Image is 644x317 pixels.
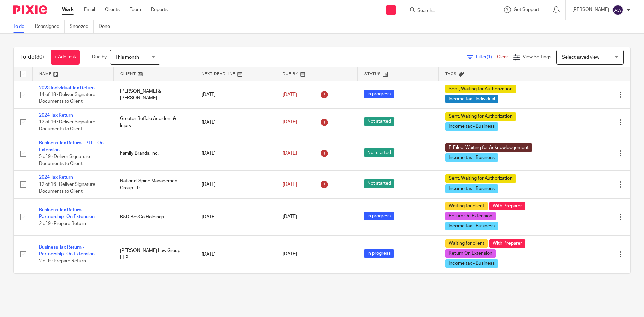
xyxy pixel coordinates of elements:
span: Waiting for client [445,239,488,248]
a: Email [84,6,95,13]
td: [PERSON_NAME] Law Group LLP [113,235,195,273]
span: Return On Extension [445,249,496,258]
td: [DATE] [195,198,276,235]
span: (1) [487,55,492,59]
td: [DATE] [195,171,276,198]
a: Reassigned [35,20,65,33]
span: 12 of 16 · Deliver Signature Documents to Client [39,120,95,132]
a: Reports [151,6,168,13]
span: [DATE] [283,120,297,125]
a: Snoozed [70,20,94,33]
span: Income tax - Business [445,259,498,268]
span: 2 of 9 · Prepare Return [39,259,86,263]
span: Income tax - Individual [445,95,498,103]
td: 227 Niagara LLC [113,273,195,310]
span: 14 of 18 · Deliver Signature Documents to Client [39,92,95,104]
a: Business Tax Return - Partnership- On Extension [39,245,95,256]
span: Income tax - Business [445,122,498,131]
a: Business Tax Return - Partnership- On Extension [39,208,95,219]
input: Search [417,8,477,14]
span: Income tax - Business [445,222,498,230]
span: In progress [364,90,394,98]
span: View Settings [523,55,551,59]
td: [DATE] [195,108,276,136]
span: Sent, Waiting for Authorization [445,85,516,93]
h1: To do [20,54,44,61]
span: Get Support [514,7,539,12]
td: [DATE] [195,273,276,310]
span: 5 of 9 · Deliver Signature Documents to Client [39,154,90,166]
span: With Preparer [489,202,525,210]
a: Work [62,6,74,13]
td: [DATE] [195,235,276,273]
span: This month [115,55,139,60]
span: In progress [364,249,394,258]
span: E-Filed, Waiting for Acknowledgement [445,143,532,152]
a: Clear [497,55,508,59]
span: [DATE] [283,215,297,219]
span: Not started [364,117,394,126]
span: (30) [35,54,44,60]
td: [DATE] [195,81,276,108]
td: Greater Buffalo Accident & Injury [113,108,195,136]
p: Due by [92,54,107,60]
span: [DATE] [283,252,297,257]
a: Done [99,20,115,33]
a: Team [130,6,141,13]
a: 2024 Tax Return [39,113,73,118]
span: Tags [445,72,457,76]
span: In progress [364,212,394,220]
td: [DATE] [195,136,276,171]
span: Filter [476,55,497,59]
span: 2 of 9 · Prepare Return [39,221,86,226]
span: With Preparer [489,239,525,248]
td: B&D BevCo Holdings [113,198,195,235]
span: [DATE] [283,182,297,187]
a: + Add task [51,50,80,65]
span: [DATE] [283,151,297,156]
span: Select saved view [562,55,599,60]
span: Return On Extension [445,212,496,220]
img: svg%3E [612,5,623,15]
span: Sent, Waiting for Authorization [445,112,516,121]
td: [PERSON_NAME] & [PERSON_NAME] [113,81,195,108]
a: 2024 Tax Return [39,175,73,180]
span: Not started [364,179,394,188]
a: To do [13,20,30,33]
span: 12 of 16 · Deliver Signature Documents to Client [39,182,95,194]
span: Income tax - Business [445,153,498,162]
span: Income tax - Business [445,184,498,193]
span: [DATE] [283,92,297,97]
p: [PERSON_NAME] [572,6,609,13]
td: National Spine Management Group LLC [113,171,195,198]
span: Sent, Waiting for Authorization [445,174,516,183]
a: Clients [105,6,120,13]
a: Business Tax Return - PTE - On Extension [39,141,104,152]
a: 2023 Individual Tax Return [39,86,95,90]
td: Family Brands, Inc. [113,136,195,171]
img: Pixie [13,5,47,14]
span: Not started [364,148,394,157]
span: Waiting for client [445,202,488,210]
